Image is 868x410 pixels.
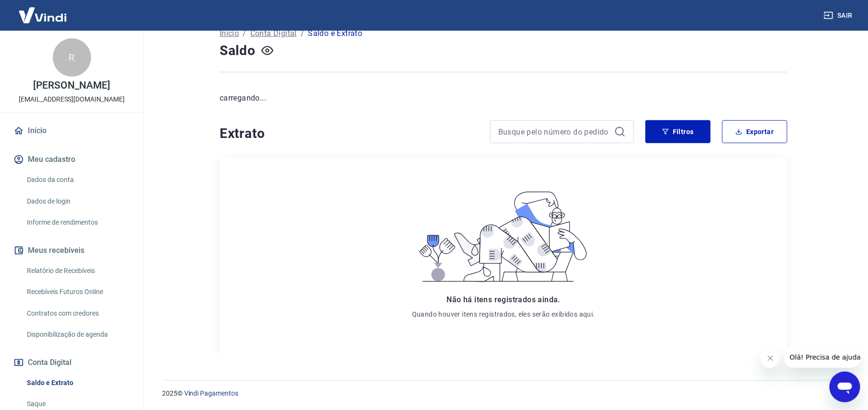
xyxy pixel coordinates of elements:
button: Sair [822,7,856,24]
a: Vindi Pagamentos [184,389,238,397]
p: [EMAIL_ADDRESS][DOMAIN_NAME] [19,94,125,104]
p: [PERSON_NAME] [33,80,110,91]
span: Não há itens registrados ainda. [447,295,560,304]
iframe: Fechar mensagem [761,349,780,368]
span: Olá! Precisa de ajuda? [6,7,81,14]
input: Busque pelo número do pedido [498,125,610,139]
a: Recebíveis Futuros Online [23,282,132,302]
div: R [53,38,91,77]
button: Exportar [722,120,787,143]
a: Saldo e Extrato [23,373,132,393]
p: carregando... [220,92,787,104]
iframe: Botão para abrir a janela de mensagens [830,372,860,402]
button: Filtros [645,120,711,143]
a: Relatório de Recebíveis [23,261,132,281]
p: Quando houver itens registrados, eles serão exibidos aqui. [412,309,595,319]
a: Início [12,120,132,141]
button: Meus recebíveis [12,240,132,261]
p: / [301,28,304,39]
h4: Extrato [220,124,479,143]
iframe: Mensagem da empresa [784,347,860,368]
p: Saldo e Extrato [308,28,362,39]
a: Contratos com credores [23,304,132,323]
a: Dados de login [23,192,132,211]
a: Conta Digital [250,28,297,39]
a: Dados da conta [23,170,132,190]
button: Meu cadastro [12,149,132,170]
a: Disponibilização de agenda [23,325,132,344]
p: / [243,28,246,39]
h4: Saldo [220,41,256,60]
a: Início [220,28,239,39]
a: Informe de rendimentos [23,213,132,232]
button: Conta Digital [12,352,132,373]
img: Vindi [12,0,74,30]
p: 2025 © [162,388,845,399]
